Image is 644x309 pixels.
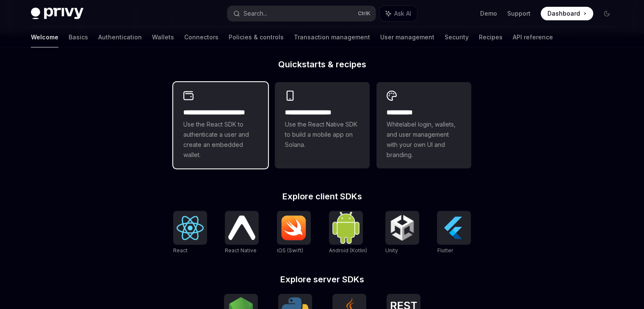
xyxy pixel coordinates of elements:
[183,119,258,160] span: Use the React SDK to authenticate a user and create an embedded wallet.
[387,119,461,160] span: Whitelabel login, wallets, and user management with your own UI and branding.
[380,6,417,21] button: Ask AI
[385,211,419,255] a: UnityUnity
[173,60,471,69] h2: Quickstarts & recipes
[152,27,174,47] a: Wallets
[229,27,284,47] a: Policies & controls
[440,214,467,241] img: Flutter
[277,211,311,255] a: iOS (Swift)iOS (Swift)
[380,27,434,47] a: User management
[228,215,255,240] img: React Native
[31,27,58,47] a: Welcome
[513,27,553,47] a: API reference
[294,27,370,47] a: Transaction management
[329,211,367,255] a: Android (Kotlin)Android (Kotlin)
[600,7,614,20] button: Toggle dark mode
[225,247,257,254] span: React Native
[277,247,303,254] span: iOS (Swift)
[98,27,142,47] a: Authentication
[437,247,453,254] span: Flutter
[541,7,593,20] a: Dashboard
[173,192,471,201] h2: Explore client SDKs
[31,8,83,19] img: dark logo
[225,211,259,255] a: React NativeReact Native
[184,27,218,47] a: Connectors
[479,27,503,47] a: Recipes
[69,27,88,47] a: Basics
[227,6,376,21] button: Search...CtrlK
[285,119,359,150] span: Use the React Native SDK to build a mobile app on Solana.
[389,214,416,241] img: Unity
[376,82,471,168] a: **** *****Whitelabel login, wallets, and user management with your own UI and branding.
[445,27,469,47] a: Security
[385,247,398,254] span: Unity
[358,10,370,17] span: Ctrl K
[243,8,267,19] div: Search...
[280,215,307,240] img: iOS (Swift)
[547,9,580,18] span: Dashboard
[480,9,497,18] a: Demo
[173,211,207,255] a: ReactReact
[437,211,471,255] a: FlutterFlutter
[507,9,531,18] a: Support
[394,9,411,18] span: Ask AI
[329,247,367,254] span: Android (Kotlin)
[173,275,471,284] h2: Explore server SDKs
[177,216,204,240] img: React
[173,247,188,254] span: React
[332,212,359,243] img: Android (Kotlin)
[275,82,370,168] a: **** **** **** ***Use the React Native SDK to build a mobile app on Solana.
